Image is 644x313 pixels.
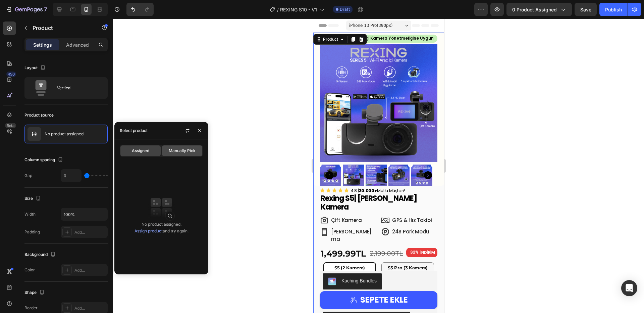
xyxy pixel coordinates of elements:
[24,155,64,165] div: Column spacing
[148,194,175,221] img: collections
[6,72,16,77] div: 450
[24,250,57,259] div: Background
[169,148,196,154] span: Manually Pick
[74,229,106,235] div: Add...
[135,228,163,233] a: Assign product
[340,6,350,12] span: Draft
[24,112,54,118] div: Product source
[126,3,154,16] div: Undo/Redo
[24,267,35,273] div: Color
[61,170,81,182] input: Auto
[277,6,279,13] span: /
[132,148,149,154] span: Assigned
[3,3,50,16] button: 7
[24,173,32,179] div: Gap
[575,3,597,16] button: Save
[24,211,36,217] div: Width
[313,19,444,313] iframe: Design area
[5,123,16,128] div: Beta
[8,17,26,24] div: Product
[28,127,41,141] img: no image transparent
[61,208,107,220] input: Auto
[599,3,628,16] button: Publish
[506,3,572,16] button: 0 product assigned
[24,194,42,203] div: Size
[605,6,622,13] div: Publish
[24,288,46,297] div: Shape
[280,6,317,13] span: REXING S10 - V1
[74,305,106,311] div: Add...
[512,6,557,13] span: 0 product assigned
[24,229,40,235] div: Padding
[9,293,97,309] button: EasySell COD Form & Upsells
[120,128,148,134] div: Select product
[57,80,98,96] div: Vertical
[33,41,52,48] p: Settings
[66,41,89,48] p: Advanced
[24,305,38,311] div: Border
[33,24,90,32] p: Product
[44,5,47,13] p: 7
[135,221,189,234] div: No product assigned. and try again.
[621,280,637,296] div: Open Intercom Messenger
[580,7,591,12] span: Save
[24,63,47,73] div: Layout
[74,267,106,273] div: Add...
[45,132,84,136] p: No product assigned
